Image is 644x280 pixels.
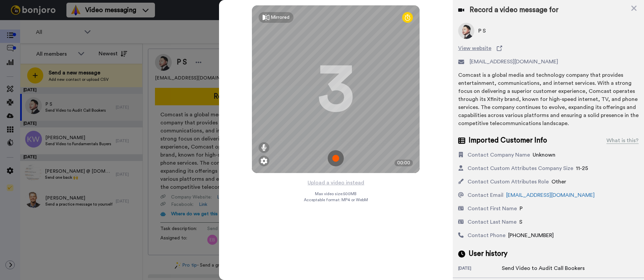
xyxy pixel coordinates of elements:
[394,160,413,166] div: 00:00
[606,136,639,145] div: What is this?
[261,158,267,164] img: ic_gear.svg
[576,166,588,171] span: 11-25
[304,197,368,203] span: Acceptable format: MP4 or WebM
[468,231,505,239] div: Contact Phone
[468,164,573,172] div: Contact Custom Attributes Company Size
[533,152,555,158] span: Unknown
[468,218,517,226] div: Contact Last Name
[551,179,566,184] span: Other
[328,150,344,166] img: ic_record_start.svg
[458,44,639,52] a: View website
[468,151,530,159] div: Contact Company Name
[468,178,549,186] div: Contact Custom Attributes Role
[519,219,522,225] span: S
[458,44,491,52] span: View website
[317,64,354,114] div: 3
[468,191,503,199] div: Contact Email
[508,233,554,238] span: [PHONE_NUMBER]
[306,178,366,187] button: Upload a video instead
[469,135,547,146] span: Imported Customer Info
[458,266,502,272] div: [DATE]
[458,71,639,127] div: Comcast is a global media and technology company that provides entertainment, communications, and...
[468,205,517,213] div: Contact First Name
[469,249,507,259] span: User history
[506,192,595,198] a: [EMAIL_ADDRESS][DOMAIN_NAME]
[502,264,585,272] div: Send Video to Audit Call Bookers
[315,191,357,197] span: Max video size: 500 MB
[520,206,523,211] span: P
[470,58,558,66] span: [EMAIL_ADDRESS][DOMAIN_NAME]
